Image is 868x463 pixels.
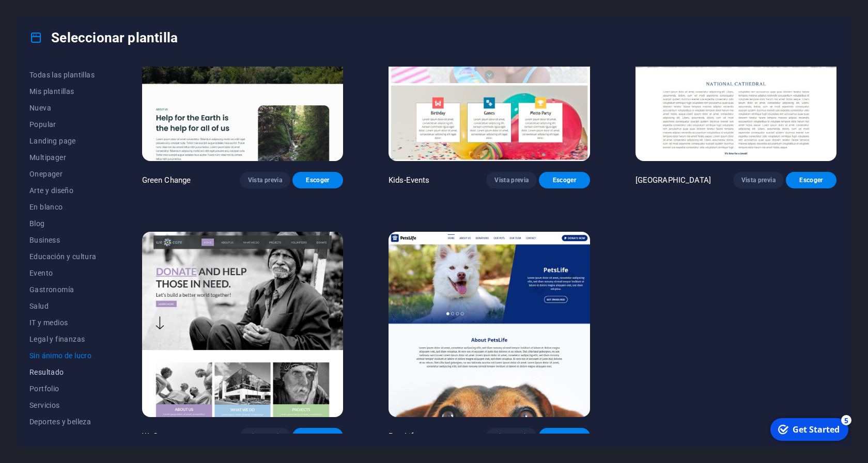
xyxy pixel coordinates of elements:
[29,302,97,310] span: Salud
[29,116,97,133] button: Popular
[29,281,97,298] button: Gastronomía
[547,432,581,440] span: Escoger
[486,172,537,188] button: Vista previa
[29,219,97,228] span: Blog
[29,380,97,397] button: Portfolio
[29,199,97,215] button: En blanco
[29,182,97,199] button: Arte y diseño
[389,431,417,441] p: PetsLife
[29,67,97,83] button: Todas las plantillas
[29,413,97,430] button: Deportes y belleza
[29,149,97,166] button: Multipager
[292,172,343,188] button: Escoger
[6,4,84,27] div: Get Started 5 items remaining, 0% complete
[76,1,87,11] div: 5
[29,430,97,446] button: Comercios
[494,176,529,184] span: Vista previa
[29,166,97,182] button: Onepager
[29,385,97,393] span: Portfolio
[29,153,97,162] span: Multipager
[29,318,97,327] span: IT y medios
[29,364,97,380] button: Resultado
[29,352,97,360] span: Sin ánimo de lucro
[29,186,97,195] span: Arte y diseño
[29,269,97,277] span: Evento
[292,428,343,444] button: Escoger
[301,176,335,184] span: Escoger
[29,232,97,248] button: Business
[733,172,784,188] button: Vista previa
[29,397,97,413] button: Servicios
[486,428,537,444] button: Vista previa
[29,248,97,265] button: Educación y cultura
[636,175,711,185] p: [GEOGRAPHIC_DATA]
[142,431,169,441] p: WeCare
[29,236,97,244] span: Business
[539,172,590,188] button: Escoger
[547,176,581,184] span: Escoger
[248,176,282,184] span: Vista previa
[29,335,97,343] span: Legal y finanzas
[142,175,191,185] p: Green Change
[29,29,178,46] h4: Seleccionar plantilla
[29,401,97,409] span: Servicios
[248,432,282,440] span: Vista previa
[29,368,97,376] span: Resultado
[142,232,343,417] img: WeCare
[29,170,97,178] span: Onepager
[301,432,335,440] span: Escoger
[539,428,590,444] button: Escoger
[240,172,290,188] button: Vista previa
[29,298,97,314] button: Salud
[29,203,97,211] span: En blanco
[29,347,97,364] button: Sin ánimo de lucro
[794,176,828,184] span: Escoger
[29,252,97,261] span: Educación y cultura
[741,176,776,184] span: Vista previa
[29,418,97,426] span: Deportes y belleza
[29,265,97,281] button: Evento
[240,428,290,444] button: Vista previa
[786,172,836,188] button: Escoger
[389,232,590,417] img: PetsLife
[29,100,97,116] button: Nueva
[29,104,97,112] span: Nueva
[29,314,97,331] button: IT y medios
[29,137,97,145] span: Landing page
[29,331,97,347] button: Legal y finanzas
[29,87,97,95] span: Mis plantillas
[494,432,529,440] span: Vista previa
[29,120,97,129] span: Popular
[29,83,97,100] button: Mis plantillas
[29,133,97,149] button: Landing page
[29,215,97,232] button: Blog
[28,10,75,21] div: Get Started
[389,175,430,185] p: Kids-Events
[29,71,97,79] span: Todas las plantillas
[29,285,97,294] span: Gastronomía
